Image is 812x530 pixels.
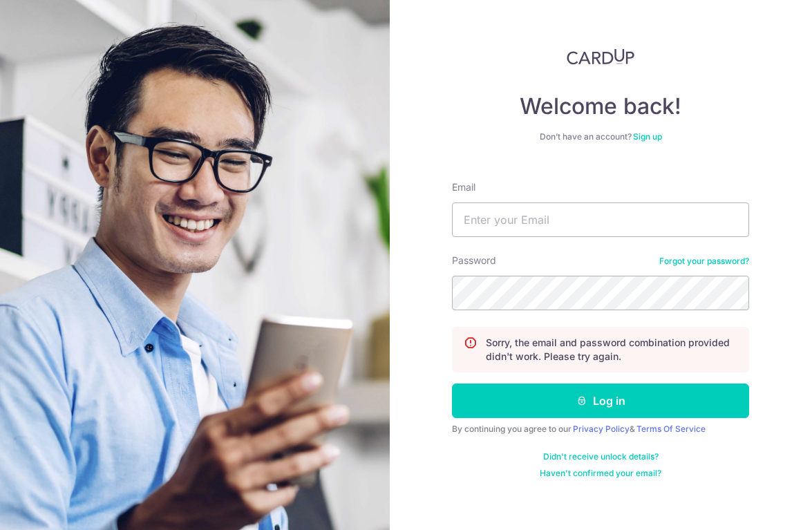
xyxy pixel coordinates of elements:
a: Terms Of Service [636,424,706,434]
a: Haven't confirmed your email? [540,468,661,479]
input: Enter your Email [452,202,749,237]
div: By continuing you agree to our & [452,424,749,435]
a: Forgot your password? [659,256,749,267]
h4: Welcome back! [452,93,749,120]
p: Sorry, the email and password combination provided didn't work. Please try again. [486,336,737,363]
label: Email [452,180,475,194]
button: Log in [452,384,749,418]
a: Sign up [633,131,662,142]
a: Didn't receive unlock details? [543,451,659,462]
a: Privacy Policy [573,424,630,434]
div: Don’t have an account? [452,131,749,142]
label: Password [452,254,496,267]
img: CardUp Logo [567,48,634,65]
